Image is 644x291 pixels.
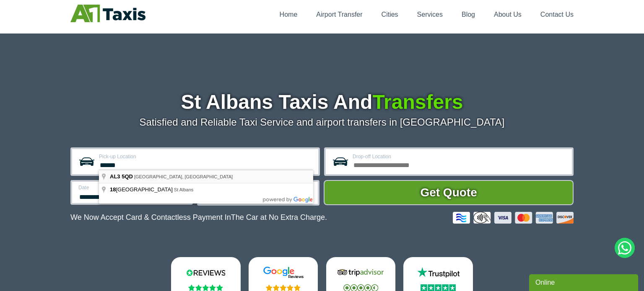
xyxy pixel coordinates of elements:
img: Credit And Debit Cards [453,212,574,224]
span: [GEOGRAPHIC_DATA], [GEOGRAPHIC_DATA] [134,174,233,179]
span: 18 [110,186,116,193]
span: AL3 5QD [110,173,133,180]
img: Stars [266,284,301,291]
img: Trustpilot [413,266,463,279]
span: The Car at No Extra Charge. [231,213,327,221]
img: Google [258,266,309,279]
a: Contact Us [540,11,574,18]
label: Drop-off Location [353,154,567,159]
span: St Albans [174,187,193,192]
a: Airport Transfer [316,11,362,18]
img: A1 Taxis St Albans LTD [70,5,145,22]
a: Home [280,11,298,18]
a: Services [417,11,443,18]
img: Reviews.io [181,266,231,279]
a: Blog [462,11,475,18]
button: Get Quote [324,180,574,205]
h1: St Albans Taxis And [70,92,574,112]
iframe: chat widget [529,273,640,291]
span: [GEOGRAPHIC_DATA] [110,186,174,193]
a: Cities [382,11,398,18]
label: Date [78,185,186,190]
p: Satisfied and Reliable Taxi Service and airport transfers in [GEOGRAPHIC_DATA] [70,116,574,128]
span: Transfers [372,91,463,113]
a: About Us [494,11,522,18]
img: Stars [188,284,223,291]
img: Tripadvisor [335,266,386,279]
label: Pick-up Location [99,154,313,159]
p: We Now Accept Card & Contactless Payment In [70,213,327,222]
